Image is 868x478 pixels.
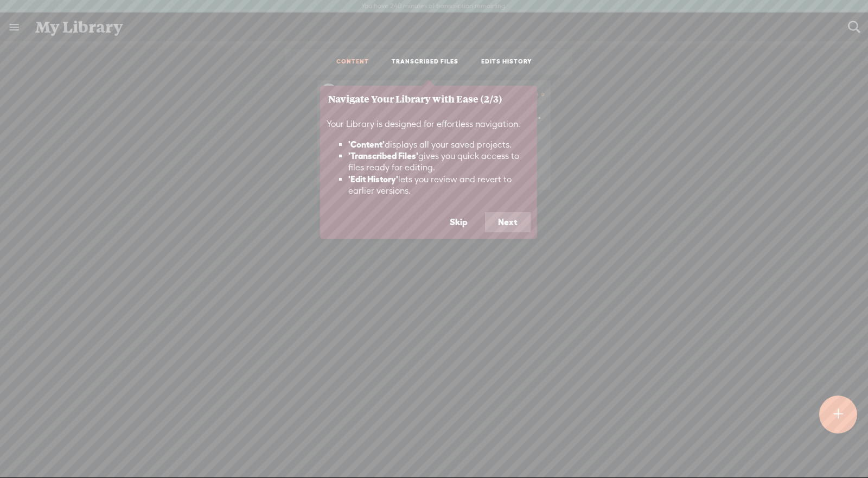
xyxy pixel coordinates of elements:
b: 'Transcribed Files' [348,151,418,161]
button: Next [485,212,531,233]
a: TRANSCRIBED FILES [392,58,458,67]
li: lets you review and revert to earlier versions. [348,174,531,197]
li: gives you quick access to files ready for editing. [348,150,531,174]
h3: Navigate Your Library with Ease (2/3) [328,94,529,104]
div: Your Library is designed for effortless navigation. [320,112,537,212]
a: CONTENT [336,58,369,67]
a: EDITS HISTORY [481,58,532,67]
li: displays all your saved projects. [348,139,531,151]
button: Skip [437,212,481,233]
b: 'Edit History' [348,174,398,184]
b: 'Content' [348,139,385,149]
